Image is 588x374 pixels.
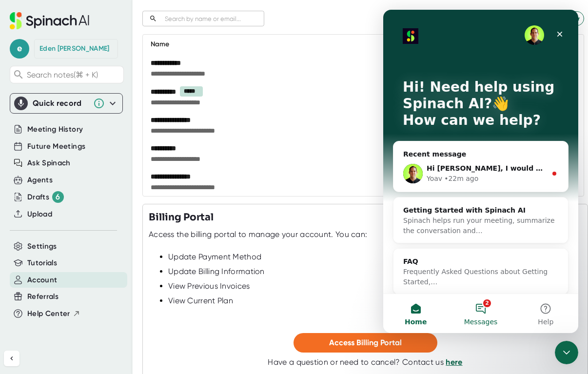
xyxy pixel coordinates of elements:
[168,281,582,291] div: View Previous Invoices
[14,94,118,113] div: Quick record
[52,191,64,203] div: 6
[27,275,57,286] button: Account
[555,341,578,364] iframe: Intercom live chat
[151,39,516,50] div: Name
[27,175,53,186] button: Agents
[27,209,52,220] button: Upload
[168,252,582,262] div: Update Payment Method
[27,191,64,203] button: Drafts 6
[294,333,437,353] button: Access Billing Portal
[27,124,83,135] button: Meeting History
[27,70,121,79] span: Search notes (⌘ + K)
[33,98,88,108] div: Quick record
[149,230,367,239] div: Access the billing portal to manage your account. You can:
[329,338,402,347] span: Access Billing Portal
[27,157,71,169] button: Ask Spinach
[168,267,582,276] div: Update Billing Information
[27,291,59,302] button: Referrals
[446,357,462,367] a: here
[27,257,57,269] button: Tutorials
[27,141,85,152] button: Future Meetings
[268,357,462,367] div: Have a question or need to cancel? Contact us
[27,308,70,319] span: Help Center
[168,296,582,306] div: View Current Plan
[10,39,29,59] span: e
[27,191,64,203] div: Drafts
[39,44,109,53] div: Eden Blair
[27,241,57,252] button: Settings
[161,13,264,24] input: Search by name or email...
[149,210,214,225] h3: Billing Portal
[4,351,20,366] button: Collapse sidebar
[383,10,578,333] iframe: Intercom live chat
[27,308,80,319] button: Help Center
